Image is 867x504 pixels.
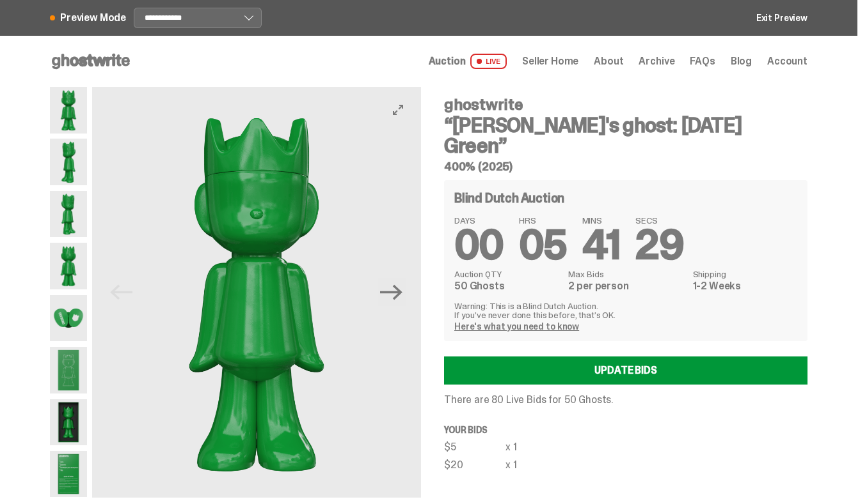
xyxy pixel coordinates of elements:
dd: 1-2 Weeks [693,281,797,291]
span: 05 [519,218,567,271]
img: Schrodinger_Green_Hero_1.png [92,87,421,498]
img: Schrodinger_Green_Hero_12.png [50,451,87,498]
button: Next [378,278,406,306]
a: Here's what you need to know [454,321,579,332]
span: 29 [635,218,683,271]
span: 41 [582,218,621,271]
button: View full-screen [390,102,406,118]
a: Seller Home [522,56,578,66]
h4: Blind Dutch Auction [454,192,564,204]
div: $20 [444,460,505,470]
dt: Max Bids [568,270,685,279]
p: Your bids [444,425,807,434]
h5: 400% (2025) [444,161,807,172]
a: FAQs [690,56,715,66]
a: Archive [639,56,674,66]
a: Update Bids [444,356,807,385]
a: Exit Preview [756,13,807,22]
dd: 50 Ghosts [454,281,561,291]
dd: 2 per person [568,281,685,291]
p: There are 80 Live Bids for 50 Ghosts. [444,395,807,405]
span: Preview Mode [60,13,126,23]
span: Auction [429,56,466,66]
dt: Auction QTY [454,270,561,279]
h4: ghostwrite [444,97,807,112]
div: x 1 [505,460,517,470]
img: Schrodinger_Green_Hero_7.png [50,295,87,342]
span: DAYS [454,216,504,225]
span: 00 [454,218,504,271]
p: Warning: This is a Blind Dutch Auction. If you’ve never done this before, that’s OK. [454,302,797,319]
span: SECS [635,216,683,225]
img: Schrodinger_Green_Hero_6.png [50,243,87,289]
a: Blog [731,56,752,66]
a: About [594,56,623,66]
img: Schrodinger_Green_Hero_1.png [50,87,87,134]
span: HRS [519,216,567,225]
h3: “[PERSON_NAME]'s ghost: [DATE] Green” [444,115,807,156]
span: LIVE [470,54,507,69]
a: Account [767,56,807,66]
img: Schrodinger_Green_Hero_2.png [50,139,87,185]
a: Auction LIVE [429,54,507,69]
img: Schrodinger_Green_Hero_13.png [50,399,87,446]
dt: Shipping [693,270,797,279]
div: $5 [444,442,505,452]
div: x 1 [505,442,517,452]
span: MINS [582,216,621,225]
img: Schrodinger_Green_Hero_3.png [50,191,87,238]
img: Schrodinger_Green_Hero_9.png [50,347,87,393]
